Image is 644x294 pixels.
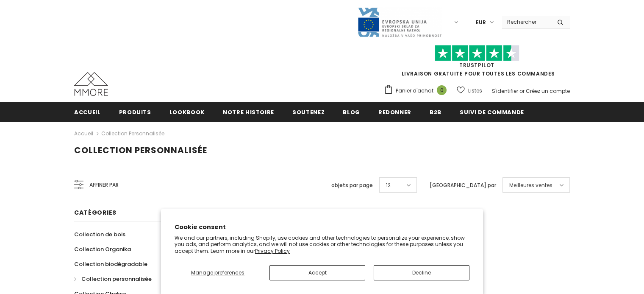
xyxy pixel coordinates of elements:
img: Faites confiance aux étoiles pilotes [435,45,519,62]
span: Catégories [74,208,117,217]
a: Redonner [378,102,411,121]
span: Affiner par [89,180,119,190]
span: Manage preferences [191,269,244,276]
a: Créez un compte [526,87,570,95]
a: Javni Razpis [357,18,442,25]
a: Collection biodégradable [74,257,147,272]
p: We and our partners, including Shopify, use cookies and other technologies to personalize your ex... [175,235,469,255]
span: LIVRAISON GRATUITE POUR TOUTES LES COMMANDES [384,49,570,77]
span: Redonner [378,108,411,116]
span: or [519,87,525,95]
span: Collection de bois [74,230,125,238]
span: Blog [343,108,360,116]
a: Collection Organika [74,242,131,257]
a: Listes [457,83,482,98]
a: Privacy Policy [255,247,290,255]
input: Search Site [502,16,551,28]
a: Panier d'achat 0 [384,84,451,97]
span: Panier d'achat [396,87,433,95]
span: B2B [430,108,441,116]
span: Listes [468,87,482,95]
span: Suivi de commande [460,108,524,116]
span: Accueil [74,108,101,116]
h2: Cookie consent [175,223,469,232]
label: objets par page [331,181,373,190]
a: soutenez [292,102,325,121]
a: Produits [119,102,151,121]
img: Cas MMORE [74,72,108,96]
img: Javni Razpis [357,7,442,38]
a: Lookbook [169,102,205,121]
span: Notre histoire [223,108,274,116]
a: S'identifier [492,87,518,95]
span: Collection personnalisée [81,275,152,283]
span: 0 [437,85,447,95]
a: Accueil [74,102,101,121]
span: Produits [119,108,151,116]
span: 12 [386,181,391,190]
a: Suivi de commande [460,102,524,121]
a: Notre histoire [223,102,274,121]
span: Collection biodégradable [74,260,147,268]
span: Lookbook [169,108,205,116]
a: TrustPilot [459,62,494,69]
a: Accueil [74,129,93,139]
label: [GEOGRAPHIC_DATA] par [430,181,496,190]
button: Accept [269,265,365,280]
a: B2B [430,102,441,121]
span: Collection personnalisée [74,144,207,156]
button: Manage preferences [175,265,261,280]
a: Collection personnalisée [101,130,164,137]
a: Blog [343,102,360,121]
span: EUR [476,18,486,27]
button: Decline [374,265,469,280]
a: Collection de bois [74,227,125,242]
span: Collection Organika [74,245,131,253]
span: soutenez [292,108,325,116]
a: Collection personnalisée [74,272,152,286]
span: Meilleures ventes [509,181,552,190]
